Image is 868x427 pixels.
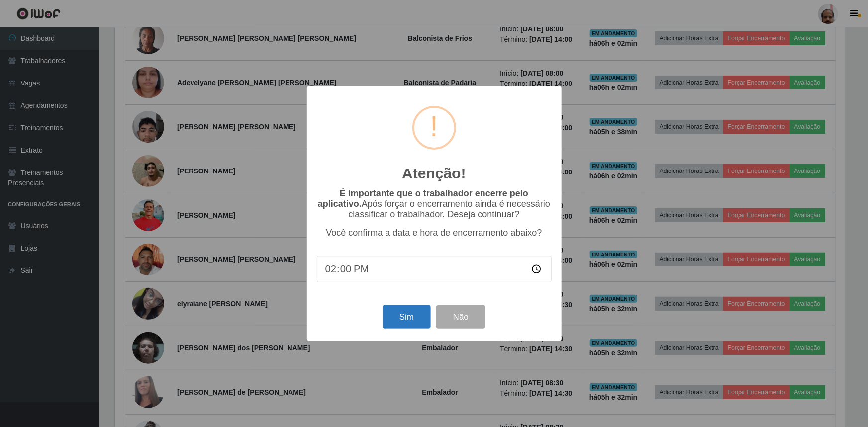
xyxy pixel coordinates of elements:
[383,305,431,329] button: Sim
[317,188,552,220] p: Após forçar o encerramento ainda é necessário classificar o trabalhador. Deseja continuar?
[318,188,528,209] b: É importante que o trabalhador encerre pelo aplicativo.
[436,305,485,329] button: Não
[317,228,552,238] p: Você confirma a data e hora de encerramento abaixo?
[402,165,466,182] h2: Atenção!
